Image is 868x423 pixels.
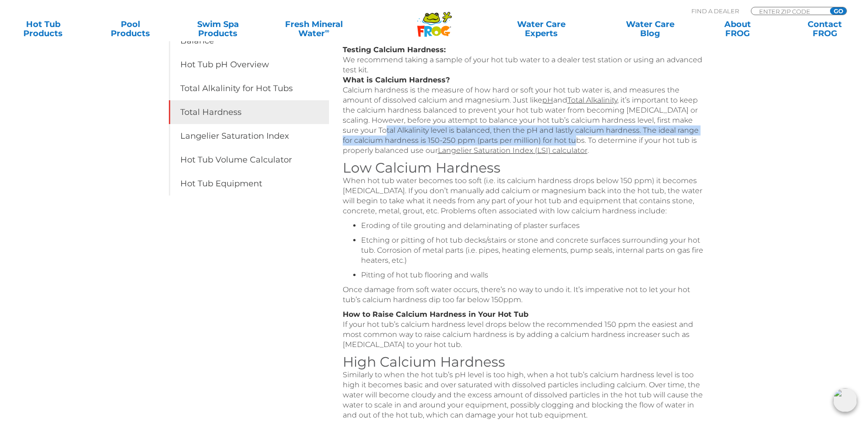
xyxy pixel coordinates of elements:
[343,285,709,305] p: Once damage from soft water occurs, there’s no way to undo it. It’s imperative not to let your ho...
[343,76,450,84] strong: What is Calcium Hardness?
[486,20,597,38] a: Water CareExperts
[271,20,356,38] a: Fresh MineralWater∞
[691,7,739,15] p: Find A Dealer
[169,148,329,172] a: Hot Tub Volume Calculator
[791,20,859,38] a: ContactFROG
[833,388,857,412] img: openIcon
[361,235,709,266] li: Etching or pitting of hot tub decks/stairs or stone and concrete surfaces surrounding your hot tu...
[343,45,709,156] p: We recommend taking a sample of your hot tub water to a dealer test station or using an advanced ...
[758,7,820,15] input: Zip Code Form
[343,310,528,319] strong: How to Raise Calcium Hardness in Your Hot Tub
[343,160,709,176] h3: Low Calcium Hardness
[703,20,771,38] a: AboutFROG
[9,20,77,38] a: Hot TubProducts
[325,27,329,34] sup: ∞
[361,270,709,280] li: Pitting of hot tub flooring and walls
[830,7,846,15] input: GO
[438,146,588,155] a: Langelier Saturation Index (LSI) calculator
[169,76,329,100] a: Total Alkalinity for Hot Tubs
[343,45,446,54] strong: Testing Calcium Hardness:
[567,96,617,104] a: Total Alkalinity
[184,20,252,38] a: Swim SpaProducts
[169,172,329,195] a: Hot Tub Equipment
[616,20,684,38] a: Water CareBlog
[97,20,165,38] a: PoolProducts
[343,176,709,216] p: When hot tub water becomes too soft (i.e. its calcium hardness drops below 150 ppm) it becomes [M...
[361,221,709,231] li: Eroding of tile grouting and delaminating of plaster surfaces
[343,354,709,370] h3: High Calcium Hardness
[542,96,553,104] a: pH
[169,100,329,124] a: Total Hardness
[169,124,329,148] a: Langelier Saturation Index
[343,370,709,420] p: Similarly to when the hot tub’s pH level is too high, when a hot tub’s calcium hardness level is ...
[169,53,329,76] a: Hot Tub pH Overview
[343,309,709,350] p: If your hot tub’s calcium hardness level drops below the recommended 150 ppm the easiest and most...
